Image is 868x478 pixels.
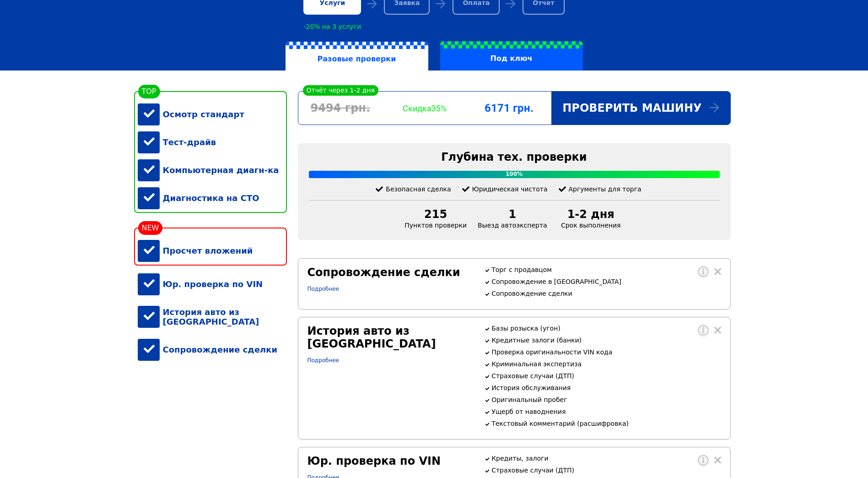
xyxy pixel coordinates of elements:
p: Ущерб от наводнения [491,408,721,415]
div: Диагностика на СТО [138,184,287,212]
p: Кредиты, залоги [491,455,721,462]
div: 9494 грн. [298,102,383,114]
p: Базы розыска (угон) [491,325,721,332]
p: Страховые случаи (ДТП) [491,467,721,474]
div: 215 [404,208,467,221]
span: 35% [431,103,447,113]
a: Подробнее [307,357,340,364]
a: Под ключ [434,41,589,71]
div: Скидка [383,103,467,113]
div: 1 [478,208,547,221]
div: История авто из [GEOGRAPHIC_DATA] [138,298,287,336]
div: 6171 грн. [467,102,552,114]
p: Страховые случаи (ДТП) [491,372,721,380]
p: История обслуживания [491,384,721,391]
label: Разовые проверки [286,42,428,71]
div: Пунктов проверки [399,208,472,229]
p: Проверка оригинальности VIN кода [491,348,721,356]
div: Компьютерная диагн-ка [138,156,287,184]
div: Глубина тех. проверки [309,151,720,163]
a: Подробнее [307,286,340,292]
div: История авто из [GEOGRAPHIC_DATA] [307,325,474,350]
label: Под ключ [440,41,583,71]
div: Юр. проверка по VIN [138,270,287,298]
div: Тест-драйв [138,128,287,156]
div: Юр. проверка по VIN [307,455,474,467]
div: Срок выполнения [553,208,629,229]
p: Криминальная экспертиза [491,360,721,368]
div: Проверить машину [551,92,730,125]
div: Осмотр стандарт [138,100,287,128]
div: Просчет вложений [138,237,287,265]
p: Кредитные залоги (банки) [491,337,721,344]
div: Юридическая чистота [462,185,559,193]
div: 100% [309,171,720,178]
div: Выезд автоэксперта [472,208,553,229]
div: -20% на 3 услуги [303,23,361,30]
p: Сопровождение в [GEOGRAPHIC_DATA] [491,278,721,285]
p: Текстовый комментарий (расшифровка) [491,420,721,427]
p: Оригинальный пробег [491,396,721,403]
p: Сопровождение сделки [491,290,721,297]
div: Безопасная сделка [376,185,462,193]
div: 1-2 дня [558,208,624,221]
div: Аргументы для торга [559,185,652,193]
p: Торг с продавцом [491,266,721,273]
div: Сопровождение сделки [138,336,287,364]
div: Сопровождение сделки [307,266,474,279]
